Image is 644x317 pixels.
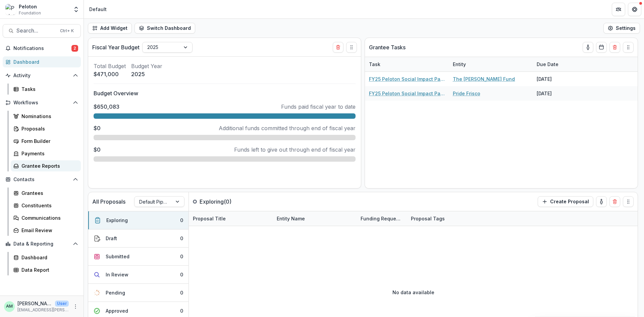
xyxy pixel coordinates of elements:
div: Funding Requested [357,211,407,226]
div: Entity [449,57,533,71]
div: 0 [180,289,183,296]
div: Due Date [533,57,583,71]
div: [DATE] [533,86,583,101]
div: Grantees [21,190,75,197]
div: Exploring [106,217,128,224]
button: Notifications2 [3,43,81,54]
div: Grantee Reports [21,162,75,169]
p: Funds paid fiscal year to date [281,103,356,111]
button: Drag [623,42,634,53]
div: Communications [21,214,75,221]
a: FY25 Peloton Social Impact Partner Report [369,90,445,97]
div: Dashboard [21,254,75,261]
div: Default [89,6,107,13]
div: Alia McCants [6,304,13,309]
button: Exploring0 [88,211,189,229]
span: Data & Reporting [13,241,70,247]
a: Grantee Reports [11,160,81,171]
a: Dashboard [3,56,81,67]
div: Draft [106,235,117,242]
div: [DATE] [533,72,583,86]
nav: breadcrumb [87,4,109,14]
img: Peloton [5,4,16,15]
p: Budget Overview [94,89,356,97]
button: Create Proposal [538,196,593,207]
div: Peloton [19,3,41,10]
div: Proposal Title [189,211,273,226]
div: Proposal Title [189,215,230,222]
p: No data available [392,289,434,296]
span: Foundation [19,10,41,16]
a: Constituents [11,200,81,211]
button: Calendar [596,42,607,53]
a: Data Report [11,264,81,275]
div: Due Date [533,61,562,68]
div: 0 [180,217,183,224]
button: Switch Dashboard [135,23,195,34]
button: Open Workflows [3,97,81,108]
a: Email Review [11,225,81,236]
div: Submitted [106,253,129,260]
div: Tasks [21,86,75,93]
button: Add Widget [88,23,132,34]
div: 0 [180,253,183,260]
div: Proposal Tags [407,211,491,226]
button: Delete card [333,42,343,53]
div: Form Builder [21,138,75,145]
button: Delete card [609,42,620,53]
div: Pending [106,289,125,296]
p: Budget Year [131,62,162,70]
p: 2025 [131,70,162,78]
button: Open Activity [3,70,81,81]
div: Task [365,57,449,71]
div: Proposal Tags [407,215,449,222]
a: Dashboard [11,252,81,263]
div: 0 [180,235,183,242]
p: $650,083 [94,103,119,111]
div: Entity Name [273,215,309,222]
div: Payments [21,150,75,157]
p: Total Budget [94,62,126,70]
div: Nominations [21,113,75,120]
button: Drag [346,42,357,53]
button: Partners [612,3,625,16]
div: 0 [180,271,183,278]
a: Payments [11,148,81,159]
div: Entity [449,61,470,68]
a: Grantees [11,188,81,199]
button: Delete card [609,196,620,207]
div: Constituents [21,202,75,209]
button: Submitted0 [88,248,189,266]
p: Funds left to give out through end of fiscal year [234,146,356,154]
button: Open Contacts [3,174,81,185]
button: Pending0 [88,284,189,302]
div: Dashboard [13,58,75,65]
button: Search... [3,24,81,38]
div: Data Report [21,266,75,273]
div: Approved [106,307,128,314]
div: Email Review [21,227,75,234]
p: $0 [94,124,101,132]
span: 2 [71,45,78,52]
button: Open entity switcher [71,3,81,16]
a: Proposals [11,123,81,134]
p: $0 [94,146,101,154]
div: Entity Name [273,211,357,226]
p: $471,000 [94,70,126,78]
div: Task [365,61,384,68]
button: Get Help [628,3,641,16]
p: All Proposals [92,198,125,206]
a: Communications [11,212,81,223]
button: Drag [623,196,634,207]
button: Settings [603,23,640,34]
p: [EMAIL_ADDRESS][PERSON_NAME][DOMAIN_NAME] [17,307,69,313]
button: Open Data & Reporting [3,239,81,249]
a: The [PERSON_NAME] Fund [453,75,515,83]
button: In Review0 [88,266,189,284]
div: 0 [180,307,183,314]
